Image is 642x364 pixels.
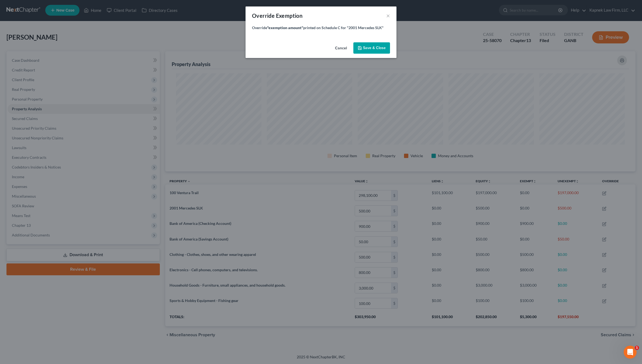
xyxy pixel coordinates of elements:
span: Save & Close [363,46,386,50]
span: 1 [635,346,639,350]
button: Save & Close [353,42,390,54]
iframe: Intercom live chat [624,346,637,359]
label: Override printed on Schedule C for "2001 Mercedes SLK" [252,25,384,30]
button: × [386,12,390,19]
strong: "exemption amount" [267,25,303,30]
div: Override Exemption [252,12,302,19]
button: Cancel [331,43,351,54]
